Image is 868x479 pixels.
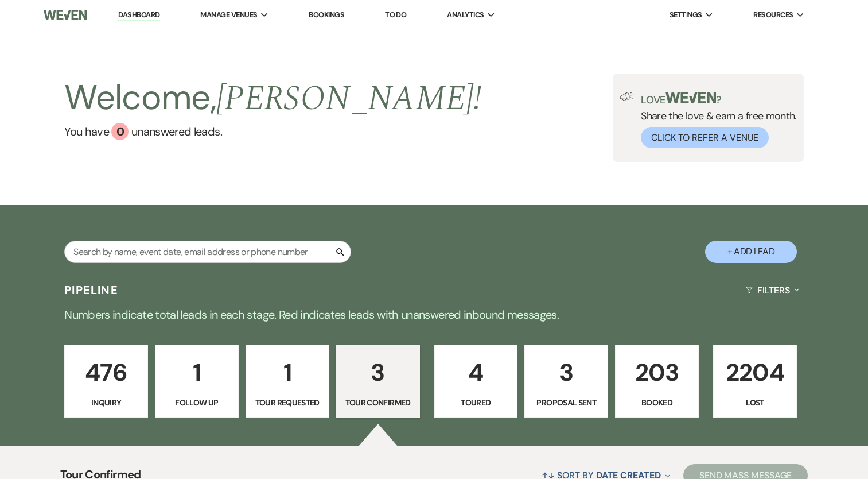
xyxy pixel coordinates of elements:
[385,10,406,20] a: To Do
[753,9,793,21] span: Resources
[118,10,159,21] a: Dashboard
[741,275,804,306] button: Filters
[64,241,351,263] input: Search by name, event date, email address or phone number
[524,345,608,418] a: 3Proposal Sent
[162,353,231,392] p: 1
[200,9,257,21] span: Manage Venues
[64,345,148,418] a: 476Inquiry
[246,345,329,418] a: 1Tour Requested
[641,127,769,148] button: Click to Refer a Venue
[622,396,691,409] p: Booked
[72,353,141,392] p: 476
[447,9,484,21] span: Analytics
[615,345,699,418] a: 203Booked
[442,353,511,392] p: 4
[641,92,797,105] p: Love ?
[622,353,691,392] p: 203
[64,123,481,140] a: You have 0 unanswered leads.
[344,353,412,392] p: 3
[111,123,129,140] div: 0
[442,396,511,409] p: Toured
[705,241,797,263] button: + Add Lead
[64,74,481,123] h2: Welcome,
[670,9,702,21] span: Settings
[44,3,87,27] img: Weven Logo
[253,353,322,392] p: 1
[72,396,141,409] p: Inquiry
[309,10,344,20] a: Bookings
[721,396,789,409] p: Lost
[721,353,789,392] p: 2204
[665,92,717,103] img: weven-logo-green.svg
[253,396,322,409] p: Tour Requested
[344,396,412,409] p: Tour Confirmed
[336,345,420,418] a: 3Tour Confirmed
[64,282,118,298] h3: Pipeline
[434,345,518,418] a: 4Toured
[162,396,231,409] p: Follow Up
[216,72,481,125] span: [PERSON_NAME] !
[532,396,601,409] p: Proposal Sent
[713,345,797,418] a: 2204Lost
[634,92,797,148] div: Share the love & earn a free month.
[620,92,634,101] img: loud-speaker-illustration.svg
[21,306,847,324] p: Numbers indicate total leads in each stage. Red indicates leads with unanswered inbound messages.
[155,345,239,418] a: 1Follow Up
[532,353,601,392] p: 3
